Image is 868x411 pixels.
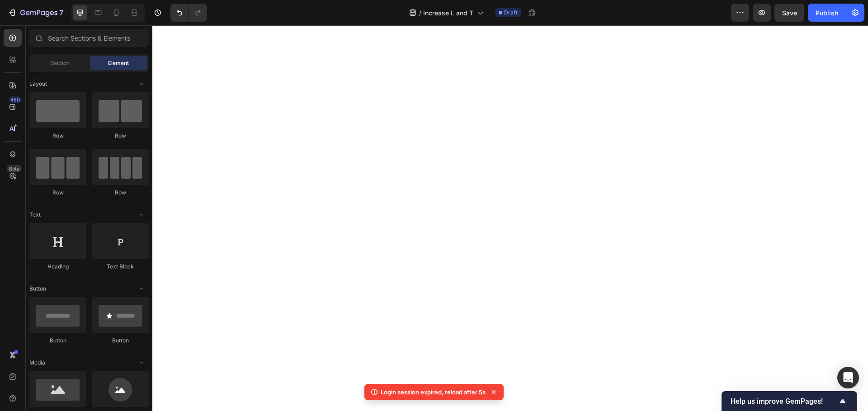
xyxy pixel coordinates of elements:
[59,7,63,18] p: 7
[170,4,207,22] div: Undo/Redo
[29,285,46,293] span: Button
[92,189,149,197] div: Row
[419,8,421,18] span: /
[731,396,848,406] button: Show survey - Help us improve GemPages!
[9,96,22,103] div: 450
[92,263,149,271] div: Text Block
[29,359,45,367] span: Media
[108,59,129,67] span: Element
[134,356,149,370] span: Toggle open
[731,397,837,406] span: Help us improve GemPages!
[29,189,86,197] div: Row
[29,263,86,271] div: Heading
[92,337,149,345] div: Button
[837,367,859,388] div: Open Intercom Messenger
[504,9,518,17] span: Draft
[134,282,149,296] span: Toggle open
[92,132,149,140] div: Row
[7,165,22,172] div: Beta
[29,337,86,345] div: Button
[29,132,86,140] div: Row
[774,4,804,22] button: Save
[152,25,868,411] iframe: Design area
[4,4,67,22] button: 7
[134,208,149,222] span: Toggle open
[50,59,70,67] span: Section
[381,388,486,397] p: Login session expired, reload after 5s
[29,29,149,47] input: Search Sections & Elements
[808,4,846,22] button: Publish
[29,211,41,219] span: Text
[29,80,47,88] span: Layout
[816,8,838,18] div: Publish
[782,9,797,17] span: Save
[134,77,149,91] span: Toggle open
[423,8,473,18] span: Increase L and T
